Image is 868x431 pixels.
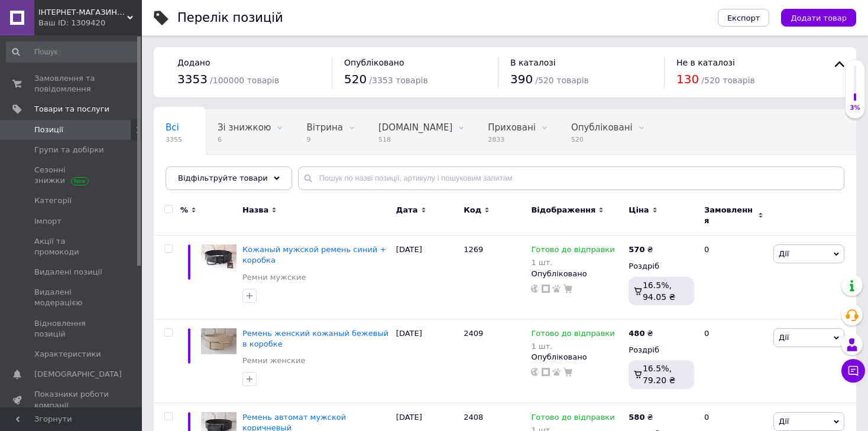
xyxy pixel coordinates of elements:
span: Зі знижкою [218,122,271,133]
span: Додано [177,58,210,67]
button: Експорт [718,9,770,27]
span: / 520 товарів [535,76,588,85]
span: Відфільтруйте товари [178,174,268,182]
span: 16.5%, 94.05 ₴ [643,280,675,302]
span: Ціна [629,205,649,215]
span: 3355 [166,135,182,144]
button: Чат з покупцем [841,359,865,383]
div: 3% [846,104,864,112]
span: Готово до відправки [531,329,614,341]
b: 480 [629,329,644,338]
span: 2833 [488,135,536,144]
div: 1 шт. [531,342,614,351]
span: Видалені позиції [34,267,102,277]
div: Опубліковано [531,352,623,363]
div: 0 [697,236,770,319]
span: Мужские подтяжки [166,167,258,178]
div: Роздріб [629,345,694,355]
span: Експорт [727,14,760,22]
span: Дата [396,205,418,215]
span: Групи та добірки [34,145,104,155]
span: Дії [779,333,789,342]
span: Дії [779,417,789,426]
span: Імпорт [34,216,61,227]
span: 520 [571,135,633,144]
span: 9 [306,135,342,144]
span: [DOMAIN_NAME] [378,122,452,133]
span: Товари та послуги [34,104,109,115]
input: Пошук [6,41,140,63]
a: Кожаный мужской ремень синий + коробка [242,245,386,265]
span: 2409 [464,329,483,338]
span: 520 [344,72,367,86]
span: Видалені модерацією [34,287,109,308]
span: Опубліковано [344,58,404,67]
input: Пошук по назві позиції, артикулу і пошуковим запитам [298,166,844,190]
span: / 3353 товарів [369,76,427,85]
a: Ремни мужские [242,272,306,283]
div: Опубліковано [531,269,623,279]
span: 6 [218,135,271,144]
span: Назва [242,205,268,215]
span: / 100000 товарів [210,76,279,85]
span: 16.5%, 79.20 ₴ [643,364,675,385]
span: Категорії [34,195,72,206]
span: 3353 [177,72,208,86]
span: Код [464,205,481,215]
span: Готово до відправки [531,245,614,257]
span: 130 [676,72,699,86]
div: [DATE] [393,236,461,319]
span: В каталозі [510,58,556,67]
span: Показники роботи компанії [34,389,109,410]
button: Додати товар [781,9,856,27]
div: ₴ [629,244,653,255]
span: Додати товар [791,14,847,22]
span: % [180,205,188,215]
span: Акції та промокоди [34,236,109,257]
div: Ваш ID: 1309420 [38,18,142,28]
div: Перелік позицій [177,12,283,24]
span: Замовлення [704,205,755,226]
b: 570 [629,245,644,254]
span: [DEMOGRAPHIC_DATA] [34,369,122,380]
span: / 520 товарів [701,76,754,85]
span: 518 [378,135,452,144]
span: 2408 [464,413,483,422]
span: Всі [166,122,179,133]
span: Сезонні знижки [34,165,109,186]
span: Відновлення позицій [34,318,109,339]
span: Вітрина [306,122,342,133]
span: Замовлення та повідомлення [34,73,109,94]
img: Ремень женский кожаный бежевый в коробке [201,328,237,354]
span: Приховані [488,122,536,133]
span: Відображення [531,205,595,215]
div: [DATE] [393,319,461,403]
a: Ремни женские [242,355,305,366]
span: Не в каталозі [676,58,735,67]
a: Ремень женский кожаный бежевый в коробке [242,329,388,348]
span: Характеристики [34,349,101,360]
div: 1 шт. [531,258,614,267]
div: ₴ [629,328,653,339]
span: 390 [510,72,533,86]
span: Готово до відправки [531,413,614,425]
img: Кожаный мужской ремень синий + коробка [201,244,237,272]
div: Роздріб [629,261,694,272]
span: Дії [779,249,789,258]
div: ₴ [629,412,653,423]
span: 1269 [464,245,483,254]
span: ІНТЕРНЕТ-МАГАЗИН "REMNISHOP" [38,7,127,18]
b: 580 [629,413,644,422]
span: Позиції [34,125,63,135]
span: Опубліковані [571,122,633,133]
div: 0 [697,319,770,403]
